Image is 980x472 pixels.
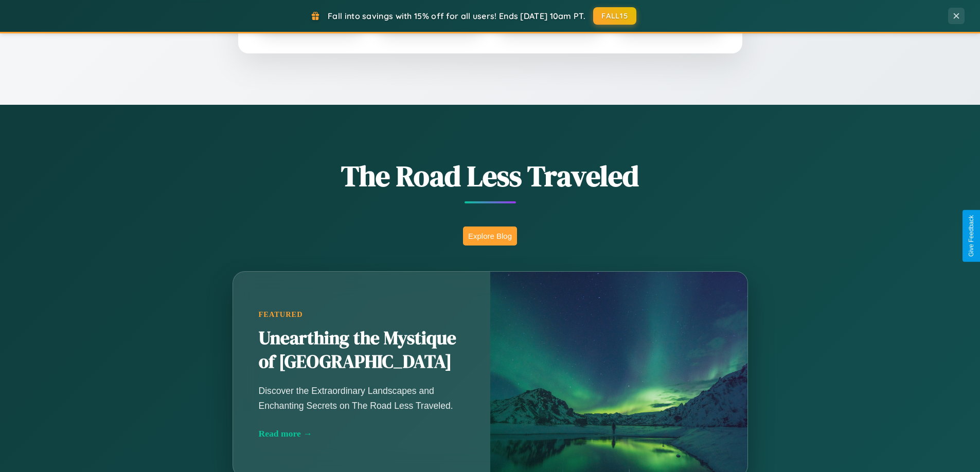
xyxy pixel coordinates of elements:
div: Read more → [259,428,465,439]
div: Featured [259,310,465,319]
h1: The Road Less Traveled [182,156,799,196]
p: Discover the Extraordinary Landscapes and Enchanting Secrets on The Road Less Traveled. [259,384,465,412]
h2: Unearthing the Mystique of [GEOGRAPHIC_DATA] [259,327,465,374]
button: FALL15 [593,7,636,25]
span: Fall into savings with 15% off for all users! Ends [DATE] 10am PT. [328,11,585,21]
button: Explore Blog [463,226,517,246]
div: Give Feedback [968,215,975,257]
